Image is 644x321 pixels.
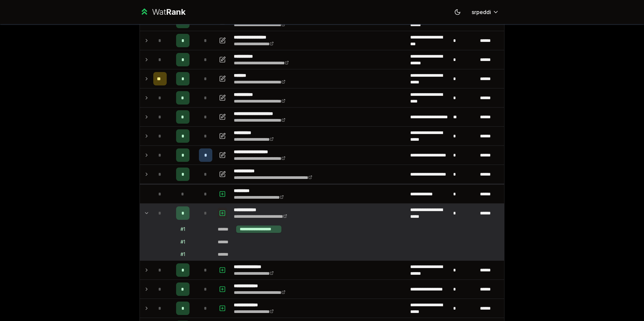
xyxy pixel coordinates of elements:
[180,239,185,245] div: # 1
[466,6,504,18] button: srpeddi
[140,7,185,17] a: WatRank
[152,7,185,17] div: Wat
[180,226,185,233] div: # 1
[166,7,185,17] span: Rank
[472,8,491,16] span: srpeddi
[180,251,185,258] div: # 1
